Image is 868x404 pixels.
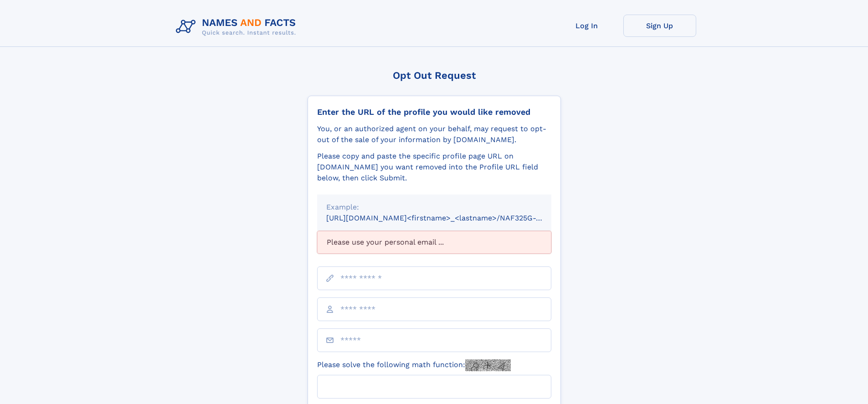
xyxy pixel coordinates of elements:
label: Please solve the following math function: [317,359,511,371]
a: Log In [550,15,623,37]
div: Enter the URL of the profile you would like removed [317,107,551,117]
a: Sign Up [623,15,696,37]
div: Opt Out Request [308,70,561,81]
div: You, or an authorized agent on your behalf, may request to opt-out of the sale of your informatio... [317,123,551,145]
div: Please copy and paste the specific profile page URL on [DOMAIN_NAME] you want removed into the Pr... [317,151,551,184]
div: Please use your personal email ... [317,231,551,254]
div: Example: [326,202,542,213]
img: Logo Names and Facts [172,15,303,39]
small: [URL][DOMAIN_NAME]<firstname>_<lastname>/NAF325G-xxxxxxxx [326,214,569,222]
